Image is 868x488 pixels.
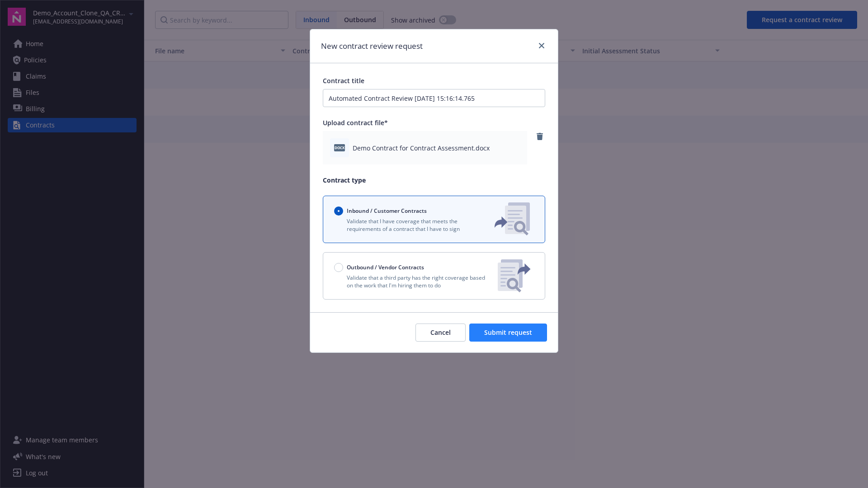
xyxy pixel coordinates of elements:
p: Validate that a third party has the right coverage based on the work that I'm hiring them to do [334,274,491,289]
span: Submit request [484,328,532,337]
span: Demo Contract for Contract Assessment.docx [353,143,490,153]
span: Upload contract file* [323,118,388,127]
p: Contract type [323,175,545,185]
input: Inbound / Customer Contracts [334,206,343,216]
button: Submit request [469,324,547,342]
span: docx [334,144,345,151]
button: Outbound / Vendor ContractsValidate that a third party has the right coverage based on the work t... [323,252,545,300]
span: Outbound / Vendor Contracts [347,263,424,271]
a: close [536,40,547,51]
h1: New contract review request [321,40,423,52]
span: Contract title [323,76,364,85]
a: remove [534,131,545,142]
span: Inbound / Customer Contracts [347,207,427,215]
input: Enter a title for this contract [323,89,545,107]
p: Validate that I have coverage that meets the requirements of a contract that I have to sign [334,217,480,233]
button: Cancel [415,324,466,342]
input: Outbound / Vendor Contracts [334,263,343,272]
span: Cancel [430,328,451,337]
button: Inbound / Customer ContractsValidate that I have coverage that meets the requirements of a contra... [323,196,545,243]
